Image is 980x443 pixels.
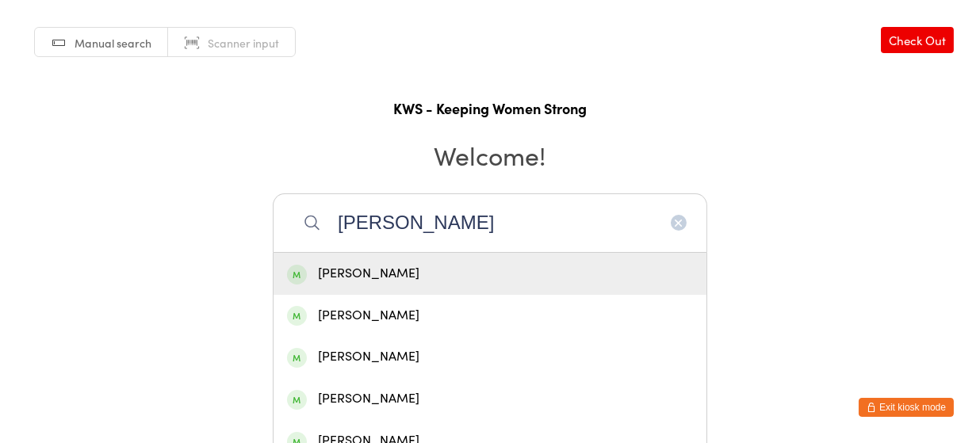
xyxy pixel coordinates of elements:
[287,305,693,327] div: [PERSON_NAME]
[287,388,693,410] div: [PERSON_NAME]
[287,346,693,368] div: [PERSON_NAME]
[75,35,151,51] span: Manual search
[273,193,707,252] input: Search
[287,263,693,285] div: [PERSON_NAME]
[16,137,964,173] h2: Welcome!
[859,398,954,417] button: Exit kiosk mode
[208,35,279,51] span: Scanner input
[881,27,954,53] a: Check Out
[16,98,964,118] h1: KWS - Keeping Women Strong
